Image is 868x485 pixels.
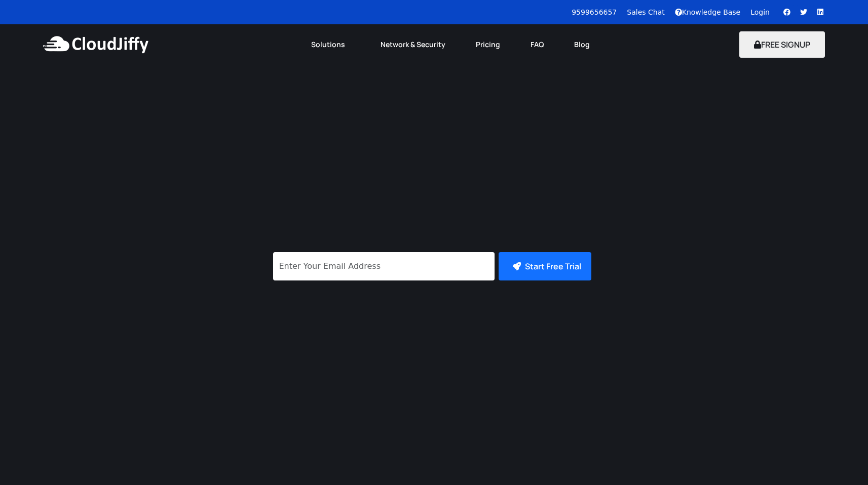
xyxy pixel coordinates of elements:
[627,8,664,16] a: Sales Chat
[739,31,825,58] button: FREE SIGNUP
[572,8,617,16] a: 9599656657
[559,33,605,56] a: Blog
[273,252,495,280] input: Enter Your Email Address
[739,39,825,50] a: FREE SIGNUP
[296,33,365,56] a: Solutions
[461,33,515,56] a: Pricing
[365,33,461,56] a: Network & Security
[515,33,559,56] a: FAQ
[675,8,741,16] a: Knowledge Base
[750,8,770,16] a: Login
[499,252,591,280] button: Start Free Trial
